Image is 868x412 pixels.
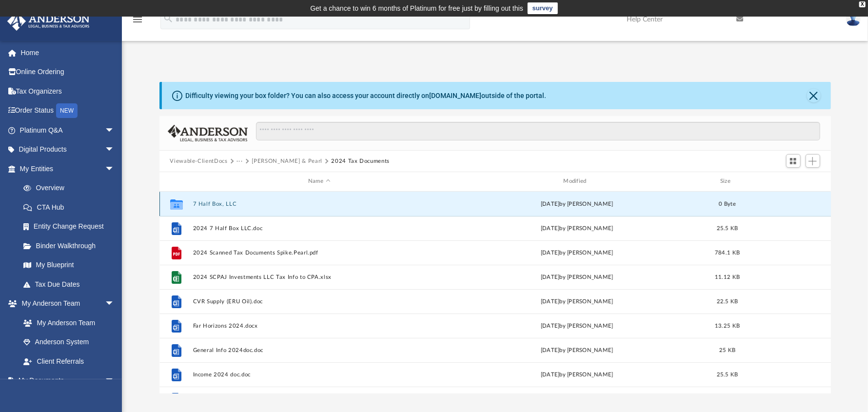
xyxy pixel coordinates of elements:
div: [DATE] by [PERSON_NAME] [450,370,703,379]
a: Home [7,43,129,62]
button: Income 2024 doc.doc [193,372,446,378]
span: 25.5 KB [716,372,738,377]
input: Search files and folders [256,122,820,140]
button: Viewable-ClientDocs [170,157,227,166]
div: Modified [450,177,704,186]
span: arrow_drop_down [105,294,124,314]
a: My Documentsarrow_drop_down [7,371,124,391]
div: Get a chance to win 6 months of Platinum for free just by filling out this [310,2,523,14]
span: 11.12 KB [714,274,739,279]
a: Binder Walkthrough [14,236,129,255]
div: id [751,177,819,186]
a: menu [132,19,143,25]
a: My Entitiesarrow_drop_down [7,159,129,178]
div: [DATE] by [PERSON_NAME] [450,224,703,233]
div: [DATE] by [PERSON_NAME] [450,321,703,330]
img: User Pic [846,12,861,26]
div: [DATE] by [PERSON_NAME] [450,346,703,354]
button: Switch to Grid View [786,154,801,168]
a: Digital Productsarrow_drop_down [7,140,129,159]
span: arrow_drop_down [105,371,124,391]
span: 25 KB [719,347,735,353]
span: arrow_drop_down [105,120,124,140]
div: Size [708,177,747,186]
button: 2024 7 Half Box LLC.doc [193,225,446,232]
a: My Blueprint [14,255,124,275]
span: arrow_drop_down [105,159,124,179]
a: Online Ordering [7,62,129,82]
a: Entity Change Request [14,217,129,236]
span: 25.5 KB [716,225,738,231]
button: CVR Supply (ERU Oil).doc [193,298,446,305]
button: General Info 2024doc.doc [193,347,446,353]
button: 2024 Scanned Tax Documents Spike.Pearl.pdf [193,250,446,256]
div: id [163,177,188,186]
div: [DATE] by [PERSON_NAME] [450,297,703,306]
div: Name [192,177,446,186]
button: Add [806,154,820,168]
a: My Anderson Team [14,313,119,333]
span: 0 Byte [719,201,736,206]
div: [DATE] by [PERSON_NAME] [450,273,703,281]
div: [DATE] by [PERSON_NAME] [450,248,703,257]
span: 13.25 KB [714,323,739,328]
div: close [859,1,866,7]
span: 22.5 KB [716,298,738,304]
a: Overview [14,178,129,198]
a: [DOMAIN_NAME] [430,92,482,99]
span: arrow_drop_down [105,140,124,160]
a: Anderson System [14,333,124,352]
button: ··· [237,157,243,166]
i: search [163,13,174,24]
button: [PERSON_NAME] & Pearl [252,157,322,166]
a: Platinum Q&Aarrow_drop_down [7,120,129,140]
button: 7 Half Box, LLC [193,201,446,207]
button: Far Horizons 2024.docx [193,323,446,329]
div: grid [159,192,831,393]
div: Difficulty viewing your box folder? You can also access your account directly on outside of the p... [186,91,547,101]
a: Tax Due Dates [14,275,129,294]
div: NEW [56,103,78,118]
button: 2024 SCPAJ Investments LLC Tax Info to CPA.xlsx [193,274,446,280]
img: Anderson Advisors Platinum Portal [4,12,93,31]
a: survey [528,2,558,14]
button: Close [807,89,821,102]
a: Tax Organizers [7,81,129,101]
a: CTA Hub [14,197,129,217]
a: Order StatusNEW [7,101,129,121]
span: 784.1 KB [714,250,739,255]
a: Client Referrals [14,352,124,371]
a: My Anderson Teamarrow_drop_down [7,294,124,314]
div: [DATE] by [PERSON_NAME] [450,199,703,208]
i: menu [132,14,143,25]
button: 2024 Tax Documents [331,157,390,166]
